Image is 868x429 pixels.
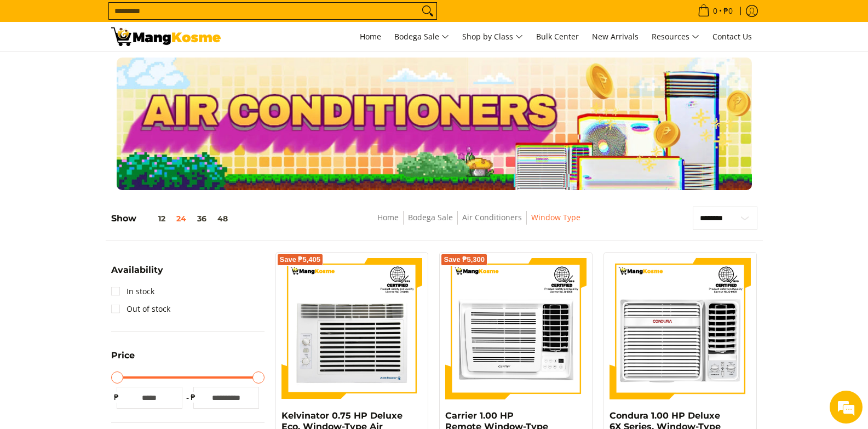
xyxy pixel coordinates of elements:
span: Save ₱5,300 [444,256,485,263]
span: Price [111,351,135,360]
span: Shop by Class [462,30,523,44]
span: • [694,5,736,17]
span: ₱0 [722,7,734,15]
span: Resources [652,30,699,44]
img: Bodega Sale Aircon l Mang Kosme: Home Appliances Warehouse Sale Window Type [111,27,221,46]
button: 48 [212,214,233,223]
button: Search [419,3,436,19]
a: Bulk Center [531,22,584,52]
img: Carrier 1.00 HP Remote Window-Type Compact Inverter Air Conditioner (Premium) [445,258,587,399]
a: Home [377,212,399,222]
button: 12 [136,214,171,223]
span: Bulk Center [536,31,579,42]
span: New Arrivals [592,31,639,42]
a: Air Conditioners [462,212,522,222]
a: Bodega Sale [408,212,453,222]
span: Window Type [531,211,580,225]
nav: Main Menu [232,22,757,52]
a: Home [354,22,387,52]
summary: Open [111,351,135,368]
h5: Show [111,213,233,224]
span: Home [360,31,381,42]
a: Contact Us [707,22,757,52]
a: Bodega Sale [389,22,455,52]
img: Kelvinator 0.75 HP Deluxe Eco, Window-Type Air Conditioner (Class A) [281,258,423,399]
a: New Arrivals [587,22,644,52]
button: 36 [192,214,212,223]
a: Out of stock [111,300,170,318]
button: 24 [171,214,192,223]
a: Shop by Class [457,22,528,52]
span: ₱ [111,392,122,403]
img: Condura 1.00 HP Deluxe 6X Series, Window-Type Air Conditioner (Premium) [610,258,751,399]
span: ₱ [188,392,199,403]
span: Contact Us [712,31,752,42]
a: In stock [111,283,154,300]
span: Bodega Sale [394,30,449,44]
summary: Open [111,266,163,283]
span: Availability [111,266,163,274]
nav: Breadcrumbs [302,211,656,236]
span: 0 [711,7,719,15]
a: Resources [646,22,705,52]
span: Save ₱5,405 [280,256,321,263]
